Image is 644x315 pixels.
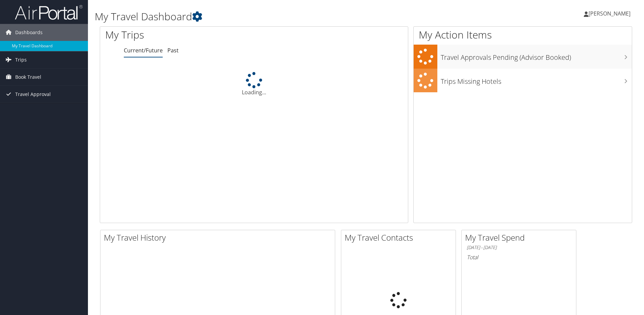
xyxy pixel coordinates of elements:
[441,49,632,62] h3: Travel Approvals Pending (Advisor Booked)
[124,47,163,54] a: Current/Future
[15,24,43,41] span: Dashboards
[441,73,632,86] h3: Trips Missing Hotels
[589,10,630,17] span: [PERSON_NAME]
[15,69,41,86] span: Book Travel
[15,51,27,68] span: Trips
[414,69,632,93] a: Trips Missing Hotels
[15,4,83,20] img: airportal-logo.png
[465,232,576,243] h2: My Travel Spend
[584,3,637,24] a: [PERSON_NAME]
[15,86,51,103] span: Travel Approval
[95,9,456,24] h1: My Travel Dashboard
[105,28,275,42] h1: My Trips
[100,72,408,96] div: Loading...
[167,47,179,54] a: Past
[104,232,335,243] h2: My Travel History
[467,244,571,251] h6: [DATE] - [DATE]
[414,28,632,42] h1: My Action Items
[414,45,632,69] a: Travel Approvals Pending (Advisor Booked)
[467,253,571,261] h6: Total
[345,232,456,243] h2: My Travel Contacts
